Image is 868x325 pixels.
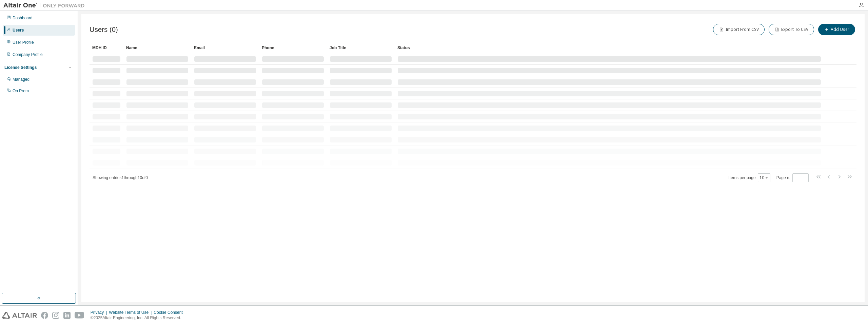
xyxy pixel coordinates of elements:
div: Website Terms of Use [109,310,154,315]
div: Managed [13,77,29,82]
button: Add User [818,24,855,35]
div: On Prem [13,88,29,94]
p: © 2025 Altair Engineering, Inc. All Rights Reserved. [91,315,187,321]
button: Import From CSV [713,24,765,35]
div: Job Title [330,42,392,53]
img: facebook.svg [41,312,48,319]
div: Phone [262,42,324,53]
span: Page n. [776,173,809,182]
div: Company Profile [13,52,43,57]
span: Items per page [729,173,770,182]
img: instagram.svg [52,312,59,319]
img: altair_logo.svg [2,312,37,319]
div: Privacy [91,310,109,315]
button: 10 [759,175,769,180]
div: Dashboard [13,15,33,21]
span: Users (0) [90,26,118,34]
div: Email [194,42,256,53]
div: Name [126,42,189,53]
div: MDH ID [92,42,121,53]
img: linkedin.svg [63,312,71,319]
img: youtube.svg [75,312,84,319]
div: License Settings [4,65,37,70]
div: Users [13,27,24,33]
div: Cookie Consent [154,310,186,315]
div: Status [397,42,821,53]
button: Export To CSV [769,24,814,35]
div: User Profile [13,40,34,45]
span: Showing entries 1 through 10 of 0 [93,175,148,180]
img: Altair One [3,2,88,9]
